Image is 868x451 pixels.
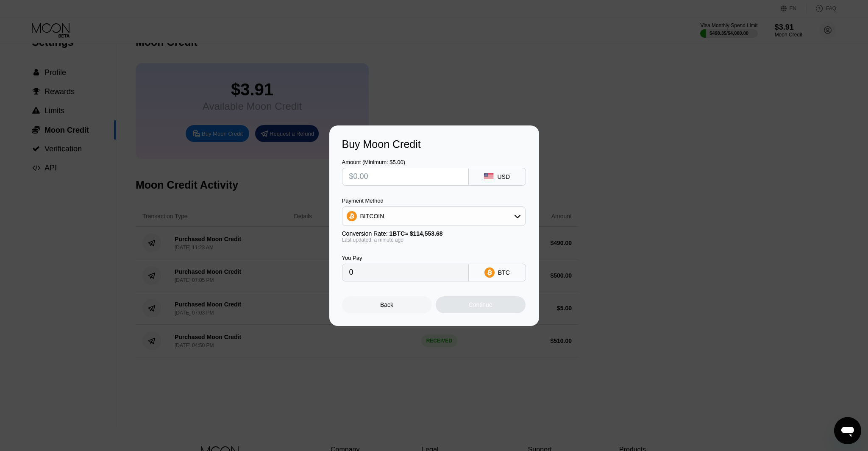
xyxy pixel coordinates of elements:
div: BITCOIN [360,213,384,220]
span: 1 BTC ≈ $114,553.68 [389,230,443,237]
div: Buy Moon Credit [342,138,526,150]
div: Conversion Rate: [342,230,526,237]
iframe: Button to launch messaging window, conversation in progress [834,417,861,444]
div: Payment Method [342,198,526,204]
div: USD [497,173,510,180]
input: $0.00 [349,168,462,185]
div: BITCOIN [342,208,525,225]
div: Amount (Minimum: $5.00) [342,159,469,165]
div: Last updated: a minute ago [342,237,526,243]
div: BTC [498,269,510,276]
div: Back [342,296,432,313]
div: Back [380,301,393,308]
div: You Pay [342,255,469,261]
